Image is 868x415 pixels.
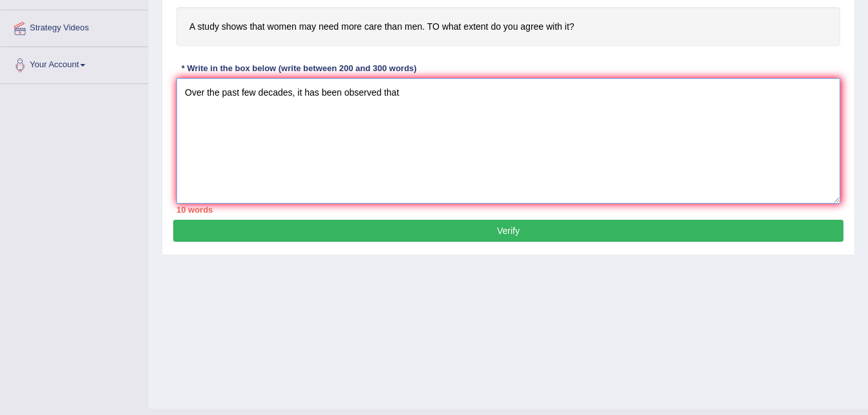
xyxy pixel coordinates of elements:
[176,204,840,216] div: 10 words
[1,47,148,80] a: Your Account
[176,62,421,74] div: * Write in the box below (write between 200 and 300 words)
[173,220,843,242] button: Verify
[1,10,148,43] a: Strategy Videos
[176,7,840,47] h4: A study shows that women may need more care than men. TO what extent do you agree with it?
